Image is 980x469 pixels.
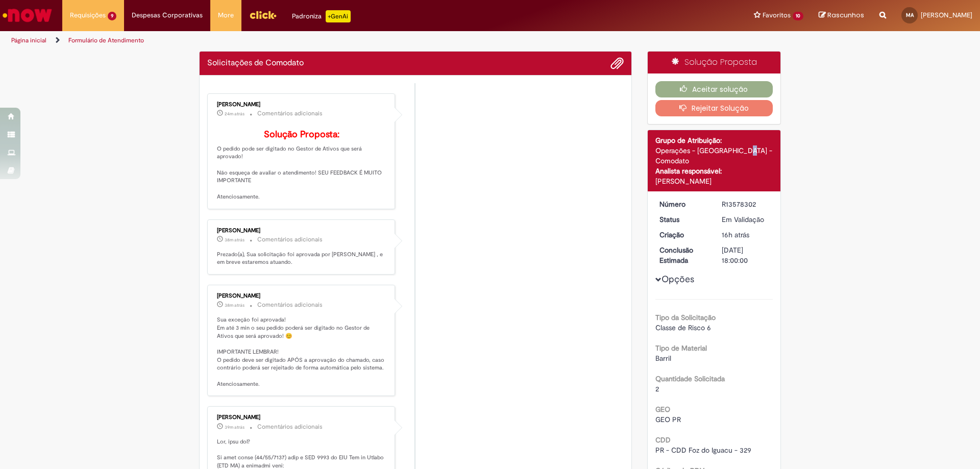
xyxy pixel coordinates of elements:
ul: Trilhas de página [8,31,646,50]
span: Classe de Risco 6 [655,323,711,332]
span: PR - CDD Foz do Iguacu - 329 [655,446,751,455]
span: 38m atrás [225,237,244,243]
b: Tipo da Solicitação [655,313,716,322]
p: +GenAi [326,10,351,22]
div: 29/09/2025 16:48:27 [722,230,769,240]
img: ServiceNow [1,5,54,26]
p: Sua exceção foi aprovada! Em até 3 min o seu pedido poderá ser digitado no Gestor de Ativos que s... [217,316,387,388]
time: 30/09/2025 08:29:57 [225,237,244,243]
dt: Conclusão Estimada [652,245,715,265]
div: [DATE] 18:00:00 [722,245,769,265]
div: Grupo de Atribuição: [655,135,773,145]
p: Prezado(a), Sua solicitação foi aprovada por [PERSON_NAME] , e em breve estaremos atuando. [217,251,387,266]
span: 24m atrás [225,111,244,117]
small: Comentários adicionais [257,109,323,118]
time: 29/09/2025 16:48:27 [722,230,749,239]
a: Rascunhos [819,11,864,20]
span: Requisições [70,10,106,20]
span: 16h atrás [722,230,749,239]
small: Comentários adicionais [257,235,323,244]
span: 39m atrás [225,424,244,430]
div: Padroniza [292,10,351,22]
time: 30/09/2025 08:28:58 [225,424,244,430]
div: [PERSON_NAME] [217,414,387,421]
span: Favoritos [763,10,791,20]
div: [PERSON_NAME] [217,293,387,299]
div: [PERSON_NAME] [655,176,773,186]
div: Analista responsável: [655,166,773,176]
b: Solução Proposta: [264,129,339,140]
a: Formulário de Atendimento [68,36,144,44]
b: Tipo de Material [655,343,707,353]
b: Quantidade Solicitada [655,374,725,383]
span: Barril [655,354,671,363]
div: Em Validação [722,214,769,225]
span: Rascunhos [827,10,864,20]
div: Operações - [GEOGRAPHIC_DATA] - Comodato [655,145,773,166]
span: 10 [793,12,803,20]
div: R13578302 [722,199,769,209]
img: click_logo_yellow_360x200.png [249,7,277,22]
h2: Solicitações de Comodato Histórico de tíquete [207,59,304,68]
button: Adicionar anexos [610,57,624,70]
dt: Número [652,199,715,209]
div: [PERSON_NAME] [217,102,387,108]
div: Solução Proposta [648,52,781,73]
span: 38m atrás [225,302,244,308]
time: 30/09/2025 08:29:47 [225,302,244,308]
div: [PERSON_NAME] [217,228,387,234]
small: Comentários adicionais [257,301,323,309]
b: GEO [655,405,670,414]
span: 9 [108,12,116,20]
b: CDD [655,435,671,445]
button: Rejeitar Solução [655,100,773,116]
time: 30/09/2025 08:43:27 [225,111,244,117]
small: Comentários adicionais [257,423,323,431]
span: MA [906,12,914,18]
span: [PERSON_NAME] [921,11,972,19]
button: Aceitar solução [655,81,773,97]
span: Despesas Corporativas [132,10,203,20]
dt: Criação [652,230,715,240]
span: More [218,10,234,20]
span: GEO PR [655,415,681,424]
a: Página inicial [11,36,46,44]
p: O pedido pode ser digitado no Gestor de Ativos que será aprovado! Não esqueça de avaliar o atendi... [217,130,387,201]
span: 2 [655,384,659,393]
dt: Status [652,214,715,225]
